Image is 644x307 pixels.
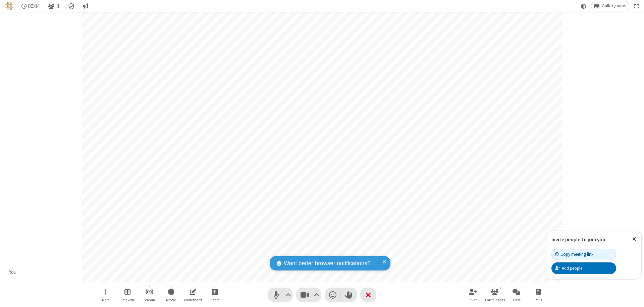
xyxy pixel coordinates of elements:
button: Invite participants (⌘+Shift+I) [463,285,483,304]
span: Want better browser notifications? [284,259,370,268]
button: Change layout [591,1,629,11]
button: Audio settings [284,288,293,302]
button: Open chat [506,285,527,304]
button: Open poll [528,285,548,304]
span: Stream [144,298,155,302]
div: Timer [19,1,43,11]
label: Invite people to join you [551,236,605,243]
span: Polls [535,298,542,302]
button: Open shared whiteboard [183,285,203,304]
button: Raise hand [341,288,357,302]
button: Start streaming [139,285,159,304]
button: Manage Breakout Rooms [117,285,138,304]
span: Chat [513,298,521,302]
button: Open menu [96,285,116,304]
span: Share [210,298,219,302]
span: 00:04 [28,3,40,9]
span: 1 [57,3,60,9]
button: Send a reaction [325,288,341,302]
button: Add people [551,262,616,274]
button: Start recording [161,285,181,304]
button: Mute (⌘+Shift+A) [268,288,293,302]
span: Whiteboard [184,298,202,302]
button: Open participant list [485,285,505,304]
span: Participants [485,298,505,302]
button: Stop video (⌘+Shift+V) [296,288,321,302]
button: Close popover [627,231,641,247]
span: Record [166,298,176,302]
button: End or leave meeting [360,288,376,302]
span: Breakout [120,298,135,302]
button: Start sharing [205,285,225,304]
span: More [102,298,109,302]
div: 1 [497,285,503,291]
div: You [7,268,19,276]
span: Gallery view [602,3,626,9]
div: Copy meeting link [555,251,593,257]
button: Open participant list [45,1,62,11]
button: Using system theme [578,1,589,11]
button: Video setting [312,288,321,302]
img: QA Selenium DO NOT DELETE OR CHANGE [5,2,13,10]
button: Copy meeting link [551,249,616,260]
div: Meeting details Encryption enabled [65,1,78,11]
button: Fullscreen [632,1,642,11]
span: Invite [469,298,477,302]
button: Conversation [80,1,91,11]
